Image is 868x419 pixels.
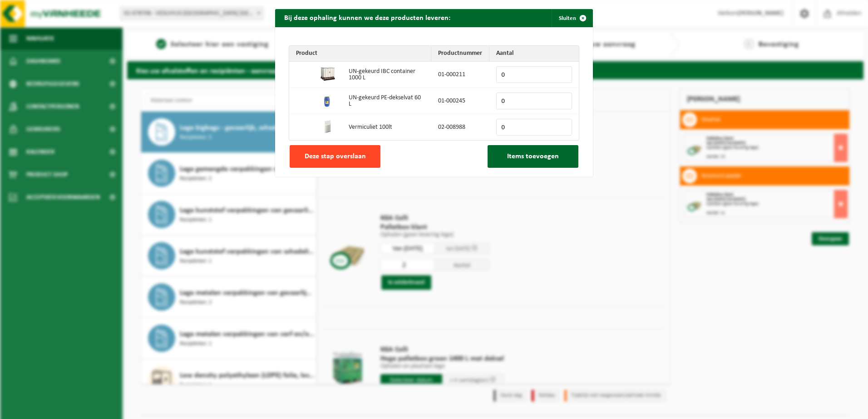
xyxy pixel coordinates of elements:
[321,67,335,81] img: 01-000211
[431,114,489,140] td: 02-008988
[507,153,559,160] span: Items toevoegen
[489,46,579,62] th: Aantal
[431,46,489,62] th: Productnummer
[321,93,335,107] img: 01-000245
[290,145,380,168] button: Deze stap overslaan
[289,46,431,62] th: Product
[342,114,431,140] td: Vermiculiet 100lt
[431,62,489,88] td: 01-000211
[552,9,592,27] button: Sluiten
[342,88,431,114] td: UN-gekeurd PE-dekselvat 60 L
[275,9,459,26] h2: Bij deze ophaling kunnen we deze producten leveren:
[431,88,489,114] td: 01-000245
[488,145,578,168] button: Items toevoegen
[305,153,366,160] span: Deze stap overslaan
[321,119,335,134] img: 02-008988
[342,62,431,88] td: UN-gekeurd IBC container 1000 L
